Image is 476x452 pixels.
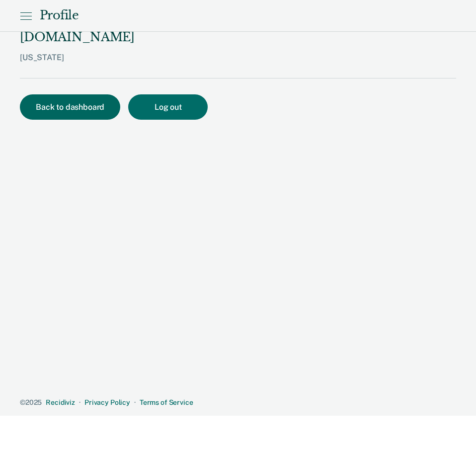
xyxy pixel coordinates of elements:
[84,398,130,406] a: Privacy Policy
[20,398,42,406] span: © 2025
[40,8,79,23] div: Profile
[128,94,208,120] button: Log out
[20,53,456,78] div: [US_STATE]
[46,398,75,406] a: Recidiviz
[20,94,120,120] button: Back to dashboard
[20,103,128,111] a: Back to dashboard
[20,398,456,407] div: · ·
[140,398,193,406] a: Terms of Service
